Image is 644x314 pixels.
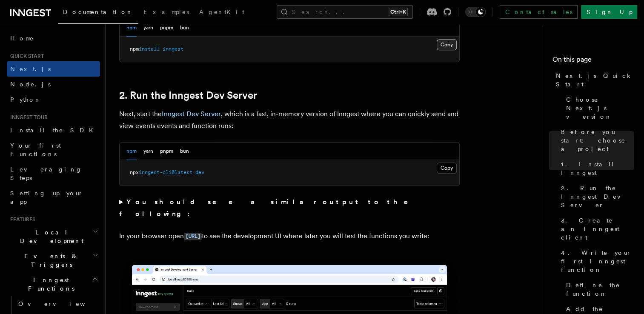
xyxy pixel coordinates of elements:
button: npm [126,143,137,160]
span: Install the SDK [10,127,98,134]
span: install [139,46,160,52]
span: Python [10,96,41,103]
a: 4. Write your first Inngest function [558,245,634,277]
a: Examples [138,3,194,23]
button: Events & Triggers [7,248,100,272]
span: 1. Install Inngest [561,160,634,177]
button: Search...Ctrl+K [277,5,413,19]
a: Install the SDK [7,123,100,138]
a: Inngest Dev Server [162,110,221,118]
a: Next.js Quick Start [552,68,634,92]
span: Quick start [7,53,44,60]
span: inngest [163,46,183,52]
p: In your browser open to see the development UI where later you will test the functions you write: [119,230,460,243]
button: bun [180,19,189,37]
strong: You should see a similar output to the following: [119,198,420,218]
a: Contact sales [500,5,578,19]
a: 2. Run the Inngest Dev Server [558,180,634,213]
a: Sign Up [581,5,637,19]
summary: You should see a similar output to the following: [119,196,460,220]
span: Before you start: choose a project [561,128,634,153]
span: npx [130,169,139,175]
button: npm [126,19,137,37]
h4: On this page [552,54,634,68]
a: 2. Run the Inngest Dev Server [119,89,257,101]
button: Toggle dark mode [465,7,486,17]
a: Python [7,92,100,107]
a: Overview [15,296,100,311]
span: Overview [18,300,106,307]
a: Before you start: choose a project [558,124,634,157]
span: Your first Functions [10,142,61,157]
span: Home [10,34,34,43]
span: AgentKit [199,9,244,15]
span: Features [7,216,35,223]
code: [URL] [184,233,202,240]
button: pnpm [160,143,173,160]
span: 3. Create an Inngest client [561,216,634,242]
span: Inngest tour [7,114,48,121]
a: Your first Functions [7,138,100,162]
button: Copy [437,39,457,50]
a: Setting up your app [7,186,100,209]
span: Choose Next.js version [566,95,634,121]
a: Documentation [58,3,138,24]
a: 3. Create an Inngest client [558,213,634,245]
span: Documentation [63,9,133,15]
a: Leveraging Steps [7,162,100,186]
span: Leveraging Steps [10,166,82,181]
a: 1. Install Inngest [558,157,634,180]
span: Setting up your app [10,190,83,205]
span: 2. Run the Inngest Dev Server [561,184,634,209]
a: [URL] [184,232,202,240]
a: Choose Next.js version [563,92,634,124]
span: inngest-cli@latest [139,169,192,175]
button: bun [180,143,189,160]
kbd: Ctrl+K [389,8,408,16]
span: Examples [143,9,189,15]
a: Home [7,31,100,46]
a: Define the function [563,277,634,301]
button: pnpm [160,19,173,37]
button: Local Development [7,225,100,248]
span: Local Development [7,228,93,245]
span: Inngest Functions [7,276,92,293]
span: Node.js [10,81,51,88]
span: 4. Write your first Inngest function [561,248,634,274]
span: Next.js Quick Start [556,71,634,88]
a: AgentKit [194,3,249,23]
span: Events & Triggers [7,252,93,269]
button: Copy [437,163,457,174]
span: dev [195,169,204,175]
a: Next.js [7,61,100,77]
a: Node.js [7,77,100,92]
button: Inngest Functions [7,272,100,296]
span: Define the function [566,281,634,298]
button: yarn [143,143,153,160]
p: Next, start the , which is a fast, in-memory version of Inngest where you can quickly send and vi... [119,108,460,132]
button: yarn [143,19,153,37]
span: npm [130,46,139,52]
span: Next.js [10,66,51,72]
